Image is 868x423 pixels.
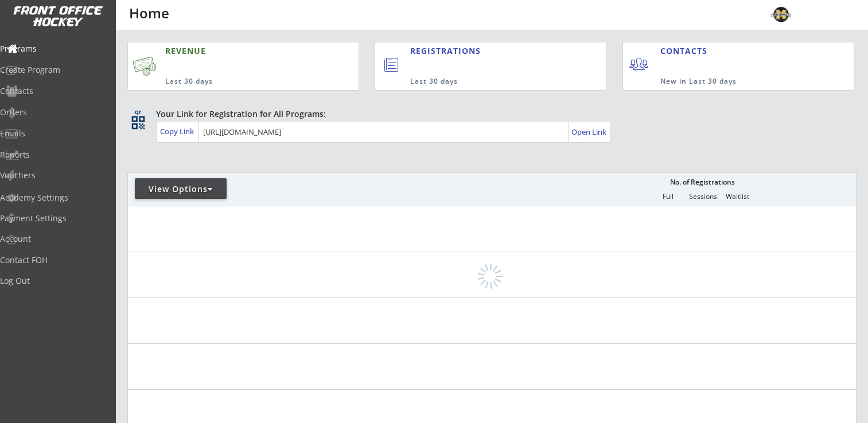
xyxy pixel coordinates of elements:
[130,114,147,131] button: qr_code
[660,77,801,87] div: New in Last 30 days
[571,127,608,137] div: Open Link
[131,108,145,116] div: qr
[651,193,685,201] div: Full
[135,183,227,195] div: View Options
[165,45,304,57] div: REVENUE
[571,124,608,140] a: Open Link
[160,126,196,136] div: Copy Link
[156,108,821,120] div: Your Link for Registration for All Programs:
[667,178,738,186] div: No. of Registrations
[410,77,559,87] div: Last 30 days
[660,45,713,57] div: CONTACTS
[720,193,754,201] div: Waitlist
[410,45,554,57] div: REGISTRATIONS
[165,77,304,87] div: Last 30 days
[686,193,720,201] div: Sessions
